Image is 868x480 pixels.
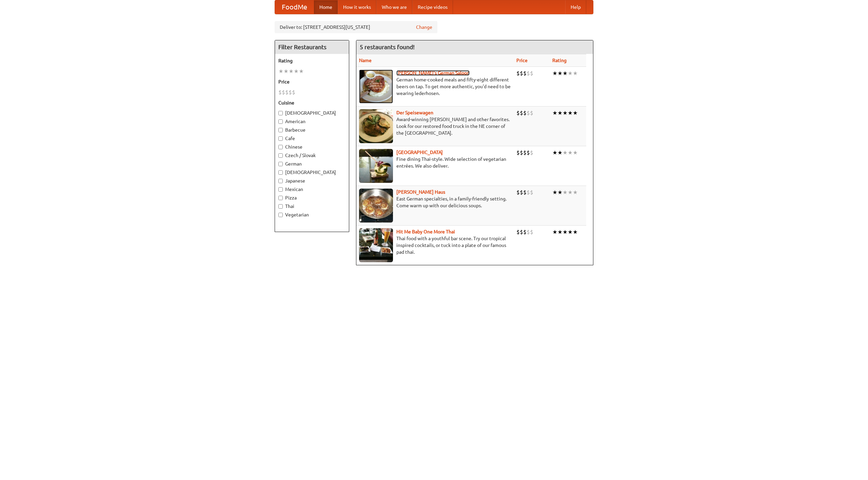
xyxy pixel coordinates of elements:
label: German [278,160,346,167]
label: Chinese [278,143,346,150]
li: ★ [573,189,578,196]
img: speisewagen.jpg [359,109,393,143]
li: $ [520,70,523,77]
img: esthers.jpg [359,70,393,103]
li: $ [530,109,533,117]
li: $ [527,70,530,77]
label: Barbecue [278,127,346,133]
label: Pizza [278,194,346,201]
li: $ [530,149,533,156]
label: [DEMOGRAPHIC_DATA] [278,110,346,116]
li: $ [530,70,533,77]
input: American [278,119,283,124]
li: ★ [557,109,563,117]
li: ★ [568,70,573,77]
li: $ [527,189,530,196]
input: Pizza [278,196,283,200]
li: $ [285,89,289,96]
input: [DEMOGRAPHIC_DATA] [278,111,283,115]
a: Hit Me Baby One More Thai [396,229,455,234]
li: $ [523,189,527,196]
h5: Rating [278,57,346,64]
ng-pluralize: 5 restaurants found! [360,44,415,50]
li: $ [282,89,285,96]
li: $ [527,149,530,156]
li: $ [527,109,530,117]
li: ★ [552,189,557,196]
label: American [278,118,346,125]
input: [DEMOGRAPHIC_DATA] [278,170,283,175]
li: $ [516,228,520,236]
h5: Cuisine [278,99,346,106]
li: $ [516,149,520,156]
li: ★ [294,68,299,75]
li: ★ [278,68,283,75]
input: Thai [278,204,283,209]
img: babythai.jpg [359,228,393,262]
a: Name [359,58,372,63]
li: ★ [552,70,557,77]
li: ★ [557,70,563,77]
a: How it works [338,0,376,14]
li: ★ [283,68,289,75]
input: Japanese [278,179,283,183]
li: $ [520,109,523,117]
li: ★ [552,149,557,156]
input: Mexican [278,187,283,192]
li: $ [516,70,520,77]
li: $ [289,89,292,96]
li: $ [516,189,520,196]
a: Change [416,24,432,31]
li: ★ [568,149,573,156]
input: Chinese [278,145,283,149]
label: Cafe [278,135,346,142]
li: ★ [568,189,573,196]
li: ★ [573,228,578,236]
li: $ [292,89,295,96]
input: Czech / Slovak [278,153,283,158]
li: ★ [573,109,578,117]
li: $ [516,109,520,117]
p: German home-cooked meals and fifty-eight different beers on tap. To get more authentic, you'd nee... [359,76,511,97]
li: $ [523,70,527,77]
li: $ [530,189,533,196]
a: FoodMe [275,0,314,14]
li: ★ [568,228,573,236]
li: $ [527,228,530,236]
input: Barbecue [278,128,283,132]
label: Czech / Slovak [278,152,346,159]
li: ★ [552,109,557,117]
li: ★ [563,228,568,236]
li: $ [520,228,523,236]
a: [PERSON_NAME]'s German Saloon [396,70,470,76]
a: Der Speisewagen [396,110,433,115]
a: Home [314,0,338,14]
input: German [278,162,283,166]
li: $ [523,149,527,156]
li: $ [523,228,527,236]
a: [GEOGRAPHIC_DATA] [396,150,443,155]
p: East German specialties, in a family-friendly setting. Come warm up with our delicious soups. [359,195,511,209]
li: $ [278,89,282,96]
p: Fine dining Thai-style. Wide selection of vegetarian entrées. We also deliver. [359,156,511,169]
h4: Filter Restaurants [275,40,349,54]
li: $ [523,109,527,117]
input: Vegetarian [278,213,283,217]
p: Award-winning [PERSON_NAME] and other favorites. Look for our restored food truck in the NE corne... [359,116,511,136]
b: [PERSON_NAME] Haus [396,189,445,195]
label: Thai [278,203,346,210]
li: ★ [557,149,563,156]
li: ★ [557,228,563,236]
li: ★ [573,149,578,156]
li: ★ [289,68,294,75]
label: Mexican [278,186,346,193]
h5: Price [278,78,346,85]
li: ★ [557,189,563,196]
li: ★ [568,109,573,117]
a: Price [516,58,528,63]
a: Help [565,0,586,14]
